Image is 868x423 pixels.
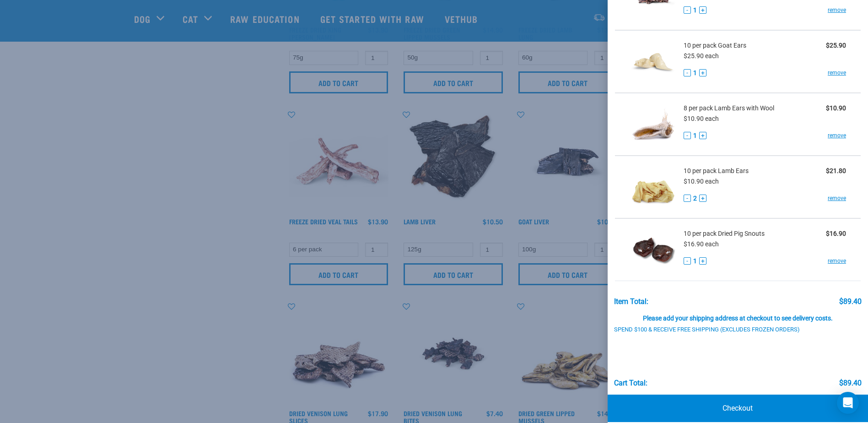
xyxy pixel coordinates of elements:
[684,52,719,60] span: $25.90 each
[839,298,862,306] div: $89.40
[684,166,749,176] span: 10 per pack Lamb Ears
[826,42,846,49] strong: $25.90
[684,115,719,122] span: $10.90 each
[614,298,648,306] div: Item Total:
[630,101,677,148] img: Lamb Ears with Wool
[684,178,719,185] span: $10.90 each
[684,103,774,113] span: 8 per pack Lamb Ears with Wool
[684,41,746,50] span: 10 per pack Goat Ears
[630,163,677,211] img: Lamb Ears
[839,379,862,387] div: $89.40
[826,167,846,174] strong: $21.80
[614,379,647,387] div: Cart total:
[837,392,859,414] div: Open Intercom Messenger
[684,229,765,239] span: 10 per pack Dried Pig Snouts
[693,5,697,15] span: 1
[828,131,846,140] a: remove
[699,6,706,14] button: +
[699,69,706,76] button: +
[693,256,697,266] span: 1
[826,230,846,237] strong: $16.90
[630,226,677,273] img: Dried Pig Snouts
[684,6,691,14] button: -
[693,131,697,141] span: 1
[699,132,706,139] button: +
[699,257,706,265] button: +
[614,326,811,333] div: Spend $100 & Receive Free Shipping (Excludes Frozen Orders)
[828,194,846,202] a: remove
[614,306,862,322] div: Please add your shipping address at checkout to see delivery costs.
[693,68,697,78] span: 1
[684,257,691,265] button: -
[684,69,691,76] button: -
[608,395,868,422] a: Checkout
[826,104,846,112] strong: $10.90
[684,195,691,202] button: -
[828,6,846,14] a: remove
[630,38,677,85] img: Goat Ears
[828,69,846,77] a: remove
[828,257,846,265] a: remove
[693,194,697,203] span: 2
[684,240,719,248] span: $16.90 each
[684,132,691,139] button: -
[699,195,706,202] button: +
